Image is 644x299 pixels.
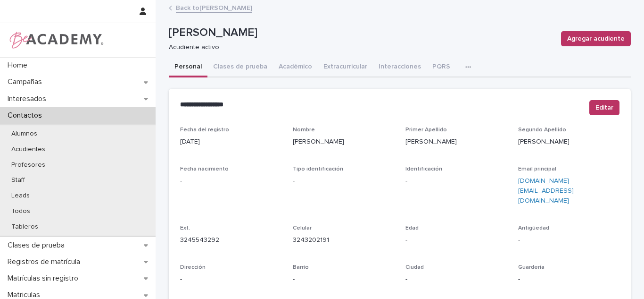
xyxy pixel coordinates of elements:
[293,225,312,231] span: Celular
[4,94,54,103] p: Interesados
[4,257,88,266] p: Registros de matrícula
[405,176,507,186] p: -
[4,241,72,250] p: Clases de prueba
[293,176,394,186] p: -
[4,130,45,138] p: Alumnos
[567,34,625,43] span: Agregar acudiente
[293,274,394,284] p: -
[405,225,419,231] span: Edad
[405,127,447,133] span: Primer Apellido
[169,43,550,51] p: Acudiente activo
[589,100,619,115] button: Editar
[518,166,556,172] span: Email principal
[518,137,619,147] p: [PERSON_NAME]
[373,58,427,77] button: Interacciones
[405,137,507,147] p: [PERSON_NAME]
[4,274,86,283] p: Matrículas sin registro
[4,111,50,120] p: Contactos
[169,58,207,77] button: Personal
[595,103,613,112] span: Editar
[180,274,281,284] p: -
[518,265,545,270] span: Guardería
[4,207,38,215] p: Todos
[4,161,53,169] p: Profesores
[180,265,206,270] span: Dirección
[293,237,329,243] a: 3243202191
[4,61,35,70] p: Home
[318,58,373,77] button: Extracurricular
[4,223,46,231] p: Tableros
[518,225,549,231] span: Antigüedad
[176,2,252,13] a: Back to[PERSON_NAME]
[561,31,631,46] button: Agregar acudiente
[293,137,394,147] p: [PERSON_NAME]
[405,235,507,245] p: -
[405,274,507,284] p: -
[4,145,53,154] p: Acudientes
[518,274,619,284] p: -
[207,58,273,77] button: Clases de prueba
[518,235,619,245] p: -
[180,225,190,231] span: Ext.
[427,58,456,77] button: PQRS
[8,31,104,50] img: WPrjXfSUmiLcdUfaYY4Q
[273,58,318,77] button: Académico
[4,176,33,184] p: Staff
[180,235,281,245] p: 3245543292
[405,265,424,270] span: Ciudad
[180,137,281,147] p: [DATE]
[293,265,309,270] span: Barrio
[518,178,574,204] a: [DOMAIN_NAME][EMAIL_ADDRESS][DOMAIN_NAME]
[405,166,442,172] span: Identificación
[4,192,37,200] p: Leads
[4,77,50,86] p: Campañas
[293,166,343,172] span: Tipo identificación
[180,166,229,172] span: Fecha nacimiento
[180,176,281,186] p: -
[180,127,229,133] span: Fecha del registro
[169,26,553,40] p: [PERSON_NAME]
[293,127,315,133] span: Nombre
[518,127,566,133] span: Segundo Apellido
